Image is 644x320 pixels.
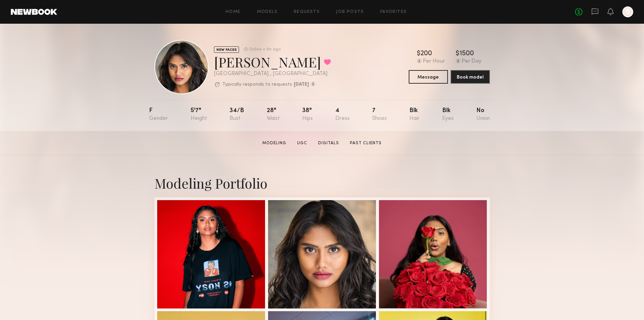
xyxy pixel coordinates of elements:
b: [DATE] [294,82,309,87]
a: S [622,6,633,17]
a: Models [257,10,278,14]
div: Online < 1hr ago [249,47,281,52]
div: Blk [409,108,420,122]
div: 1500 [459,50,474,57]
div: 4 [335,108,350,122]
div: 28" [267,108,280,122]
div: Per Hour [423,59,445,65]
a: Job Posts [336,10,364,14]
div: 38" [302,108,313,122]
div: F [149,108,168,122]
div: No [476,108,490,122]
a: Past Clients [347,140,384,146]
a: Digitals [315,140,342,146]
div: [GEOGRAPHIC_DATA] , [GEOGRAPHIC_DATA] [214,71,331,77]
div: [PERSON_NAME] [214,53,331,71]
div: $ [417,50,421,57]
a: Home [225,10,241,14]
div: Blk [442,108,454,122]
a: Requests [294,10,320,14]
div: 7 [372,108,387,122]
div: NEW FACES [214,46,239,53]
div: Modeling Portfolio [154,174,490,192]
button: Message [409,70,448,84]
a: Modeling [260,140,289,146]
p: Typically responds to requests [222,82,292,87]
div: $ [456,50,459,57]
div: 200 [421,50,432,57]
a: UGC [294,140,310,146]
div: 5'7" [191,108,207,122]
div: 34/b [230,108,244,122]
button: Book model [451,70,490,84]
div: Per Day [462,59,481,65]
a: Favorites [380,10,407,14]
